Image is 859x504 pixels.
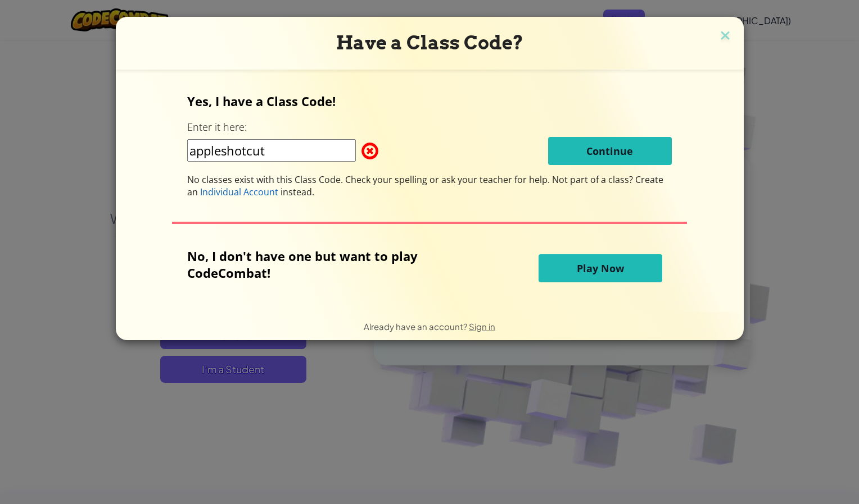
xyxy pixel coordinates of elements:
[548,137,672,165] button: Continue
[278,186,314,198] span: instead.
[200,186,278,198] span: Individual Account
[718,28,733,45] img: close icon
[187,173,663,198] span: Not part of a class? Create an
[364,321,469,332] span: Already have an account?
[187,93,672,109] p: Yes, I have a Class Code!
[577,262,624,275] span: Play Now
[187,248,473,281] p: No, I don't have one but want to play CodeCombat!
[187,120,247,134] label: Enter it here:
[469,321,495,332] a: Sign in
[539,254,662,282] button: Play Now
[187,173,552,186] span: No classes exist with this Class Code. Check your spelling or ask your teacher for help.
[336,31,523,54] span: Have a Class Code?
[586,144,633,158] span: Continue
